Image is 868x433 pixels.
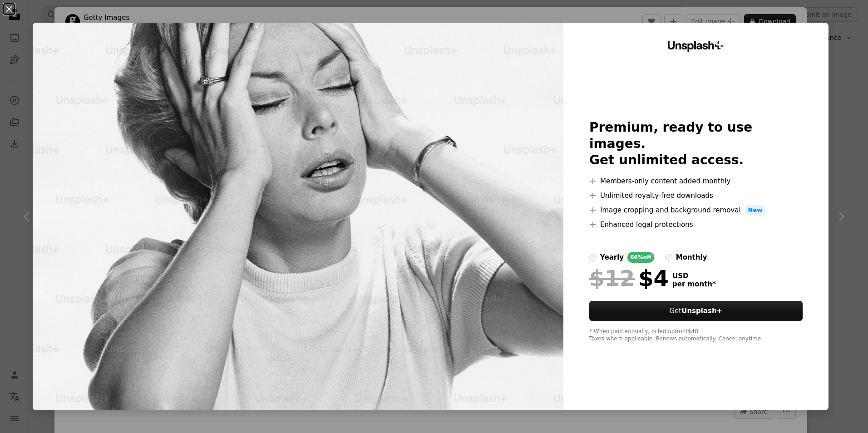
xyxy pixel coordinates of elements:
[589,301,803,321] button: GetUnsplash+
[589,119,803,168] h2: Premium, ready to use images. Get unlimited access.
[589,205,803,216] li: Image cropping and background removal
[681,307,722,315] strong: Unsplash+
[589,190,803,201] li: Unlimited royalty-free downloads
[672,272,716,280] span: USD
[600,252,624,263] div: yearly
[672,280,716,288] span: per month *
[745,205,766,216] span: New
[665,254,672,261] input: monthly
[589,266,669,290] div: $4
[589,266,635,290] span: $12
[589,254,597,261] input: yearly66%off
[627,252,654,263] div: 66% off
[589,176,803,187] li: Members-only content added monthly
[589,219,803,230] li: Enhanced legal protections
[676,252,707,263] div: monthly
[589,328,803,343] div: * When paid annually, billed upfront $48 Taxes where applicable. Renews automatically. Cancel any...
